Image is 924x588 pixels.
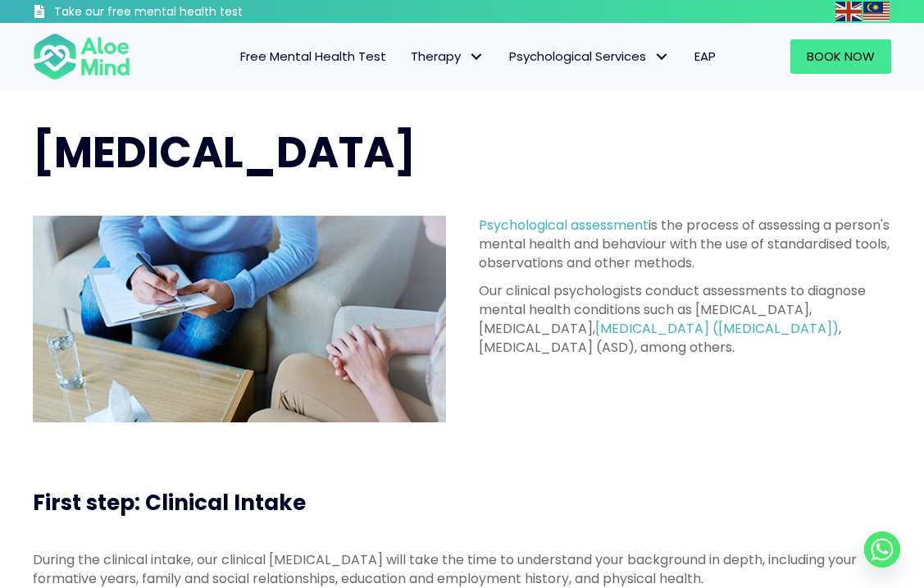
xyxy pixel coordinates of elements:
img: psychological assessment [33,216,446,422]
span: Therapy: submenu [465,45,489,69]
span: Psychological Services: submenu [650,45,674,69]
a: Psychological ServicesPsychological Services: submenu [497,39,682,74]
a: Malay [863,2,891,21]
span: [MEDICAL_DATA] [33,122,416,182]
p: Our clinical psychologists conduct assessments to diagnose mental health conditions such as [MEDI... [479,281,892,358]
h3: Take our free mental health test [54,4,299,21]
a: English [835,2,863,21]
span: Free Mental Health Test [240,48,386,65]
p: During the clinical intake, our clinical [MEDICAL_DATA] will take the time to understand your bac... [33,550,891,588]
img: en [835,2,862,21]
span: Therapy [411,48,485,65]
span: Psychological Services [509,48,670,65]
p: is the process of assessing a person's mental health and behaviour with the use of standardised t... [479,216,892,273]
img: ms [863,2,890,21]
a: TherapyTherapy: submenu [398,39,497,74]
img: Aloe mind Logo [33,32,130,81]
a: EAP [682,39,728,74]
a: Take our free mental health test [33,4,299,23]
a: [MEDICAL_DATA] ([MEDICAL_DATA]) [595,319,839,338]
a: Free Mental Health Test [228,39,398,74]
span: Book Now [807,48,875,65]
span: First step: Clinical Intake [33,488,306,517]
a: Psychological assessment [479,216,649,235]
a: Book Now [790,39,891,74]
span: EAP [694,48,716,65]
a: Whatsapp [864,531,900,567]
nav: Menu [147,39,727,74]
